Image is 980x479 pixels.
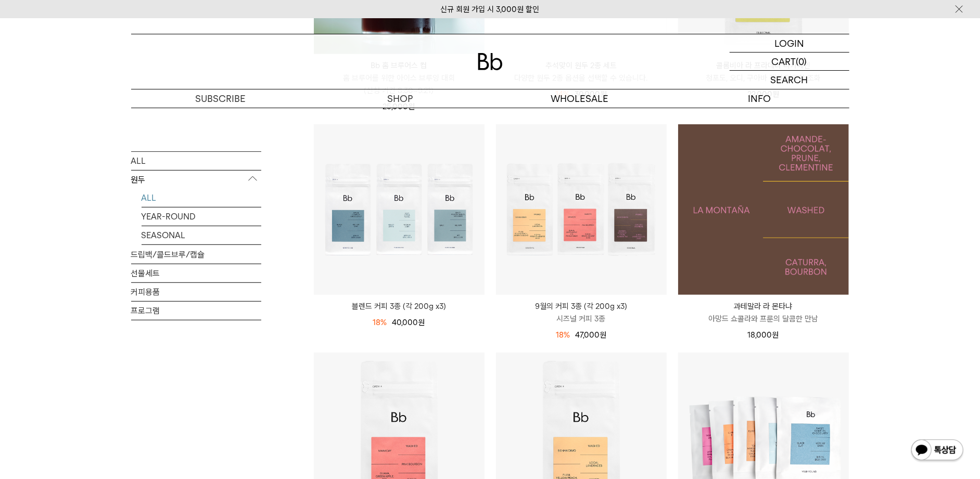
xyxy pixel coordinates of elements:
p: (0) [796,53,807,70]
p: 시즈널 커피 3종 [496,313,667,325]
img: 1000000483_add2_049.png [678,124,849,295]
a: 선물세트 [131,264,261,282]
a: 프로그램 [131,301,261,319]
a: 신규 회원 가입 시 3,000원 할인 [441,5,540,14]
span: 원 [600,330,606,340]
a: 커피용품 [131,282,261,301]
span: 25,000 [383,102,415,111]
a: 블렌드 커피 3종 (각 200g x3) [314,300,485,313]
a: 드립백/콜드브루/캡슐 [131,245,261,263]
a: ALL [142,188,261,206]
p: CART [772,53,796,70]
a: 과테말라 라 몬타냐 [678,124,849,295]
span: 원 [418,318,425,327]
div: 18% [373,316,387,329]
img: 카카오톡 채널 1:1 채팅 버튼 [910,438,964,463]
div: 18% [556,329,570,341]
p: 9월의 커피 3종 (각 200g x3) [496,300,667,313]
a: SUBSCRIBE [131,89,311,108]
p: LOGIN [774,34,804,52]
p: 아망드 쇼콜라와 프룬의 달콤한 만남 [678,313,849,325]
a: ALL [131,151,261,170]
p: 과테말라 라 몬타냐 [678,300,849,313]
a: YEAR-ROUND [142,207,261,225]
span: 원 [409,102,415,111]
img: 블렌드 커피 3종 (각 200g x3) [314,124,485,295]
span: 원 [772,330,779,340]
img: 로고 [478,53,503,70]
p: WHOLESALE [490,89,670,108]
a: CART (0) [730,53,849,71]
p: 원두 [131,170,261,189]
img: 9월의 커피 3종 (각 200g x3) [496,124,667,295]
a: SHOP [311,89,490,108]
a: LOGIN [730,34,849,53]
p: SEARCH [771,71,808,89]
a: SEASONAL [142,226,261,244]
a: 과테말라 라 몬타냐 아망드 쇼콜라와 프룬의 달콤한 만남 [678,300,849,325]
span: 18,000 [748,330,779,340]
a: 9월의 커피 3종 (각 200g x3) 시즈널 커피 3종 [496,300,667,325]
p: INFO [670,89,849,108]
span: 40,000 [392,318,425,327]
span: 47,000 [575,330,606,340]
